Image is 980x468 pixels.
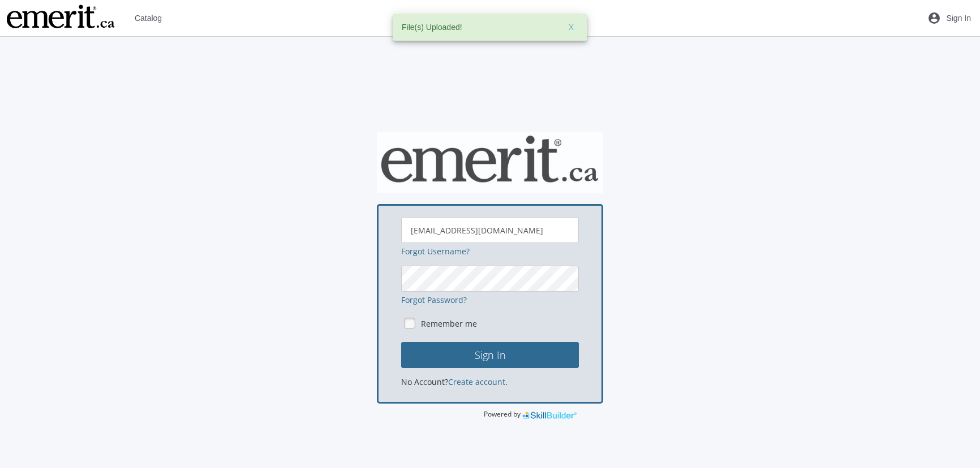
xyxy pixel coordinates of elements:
[522,409,578,421] img: SkillBuilder
[402,21,462,33] span: File(s) Uploaded!
[927,11,941,25] mat-icon: account_circle
[401,342,579,368] button: Sign In
[401,246,470,257] a: Forgot Username?
[401,376,508,387] span: No Account? .
[421,318,477,330] label: Remember me
[135,8,162,28] span: Catalog
[484,410,521,419] span: Powered by
[401,217,579,243] input: Username
[569,17,574,37] span: X
[448,376,505,387] a: Create account
[946,8,971,28] span: Sign In
[560,17,583,37] button: X
[401,294,467,305] a: Forgot Password?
